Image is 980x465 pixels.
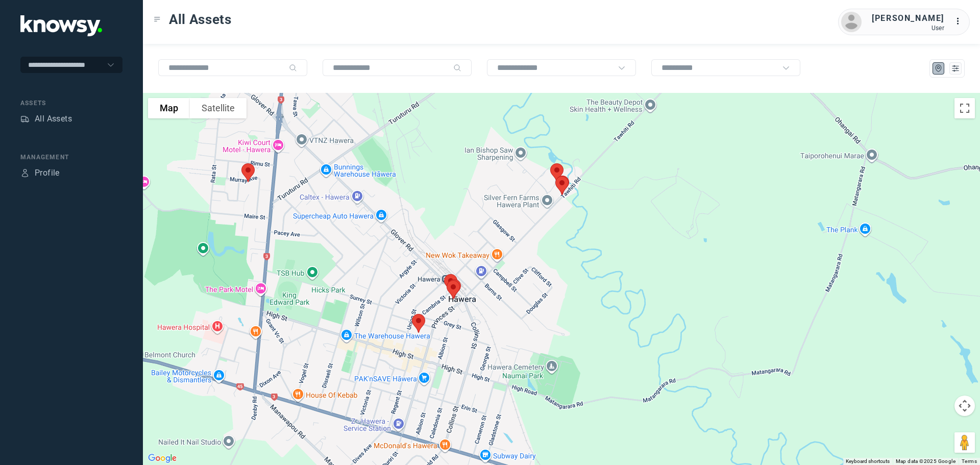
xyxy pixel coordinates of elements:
img: Google [145,452,179,465]
div: Profile [35,167,60,179]
a: ProfileProfile [20,167,60,179]
button: Map camera controls [954,396,975,416]
a: Open this area in Google Maps (opens a new window) [145,452,179,465]
a: AssetsAll Assets [20,113,72,125]
div: Profile [20,168,30,178]
span: All Assets [169,10,232,29]
span: Map data ©2025 Google [896,458,955,464]
tspan: ... [955,17,965,25]
button: Show satellite imagery [190,98,247,118]
img: Application Logo [20,15,102,36]
div: Search [453,64,461,72]
div: User [872,25,944,32]
div: : [954,15,967,29]
a: Terms (opens in new tab) [962,458,977,464]
img: avatar.png [841,12,862,32]
div: Assets [20,99,122,108]
button: Show street map [148,98,190,118]
div: Assets [20,114,30,124]
div: Map [934,64,943,73]
button: Drag Pegman onto the map to open Street View [954,432,975,453]
div: Management [20,153,122,162]
div: List [951,64,960,73]
button: Keyboard shortcuts [846,458,890,465]
div: : [954,15,967,28]
div: Toggle Menu [154,16,161,23]
div: All Assets [35,113,72,125]
button: Toggle fullscreen view [954,98,975,118]
div: [PERSON_NAME] [872,12,944,25]
div: Search [289,64,297,72]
